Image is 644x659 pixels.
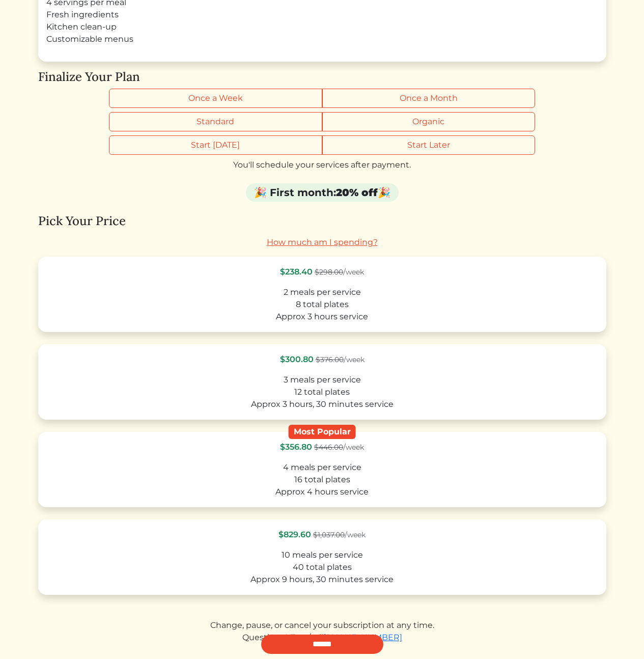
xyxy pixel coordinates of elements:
div: 4 meals per service [47,461,597,474]
span: $238.40 [280,267,313,277]
s: $376.00 [316,355,344,364]
div: 10 meals per service [47,549,597,561]
s: $1,037.00 [313,530,345,539]
div: Most Popular [288,425,356,438]
div: Approx 9 hours, 30 minutes service [47,573,597,586]
h4: Finalize Your Plan [38,70,606,85]
div: Approx 3 hours, 30 minutes service [47,398,597,410]
a: How much am I spending? [267,237,378,247]
div: Start timing [109,135,535,155]
li: Fresh ingredients [46,9,598,21]
div: 8 total plates [47,298,597,311]
label: Start [DATE] [109,135,322,155]
div: 3 meals per service [47,374,597,386]
span: /week [314,443,364,452]
div: 40 total plates [47,561,597,573]
label: Standard [109,112,322,131]
a: [PHONE_NUMBER] [323,633,402,642]
div: Approx 4 hours service [47,486,597,498]
div: Approx 3 hours service [47,311,597,323]
h4: Pick Your Price [38,214,606,229]
span: $300.80 [280,354,314,364]
div: Change, pause, or cancel your subscription at any time. [38,619,606,631]
div: 2 meals per service [47,286,597,298]
div: Grocery type [109,112,535,131]
div: 16 total plates [47,474,597,486]
label: Once a Week [109,89,322,108]
span: /week [313,530,366,539]
label: Start Later [322,135,536,155]
strong: 20% off [336,186,378,199]
li: Kitchen clean-up [46,21,598,33]
div: Billing frequency [109,89,535,108]
div: Questions? Text/call [38,631,606,644]
div: 🎉 First month: 🎉 [246,183,399,202]
span: /week [316,355,365,364]
s: $298.00 [315,267,343,277]
li: Customizable menus [46,33,598,45]
label: Once a Month [322,89,536,108]
span: /week [315,267,364,277]
span: $829.60 [278,530,311,539]
label: Organic [322,112,536,131]
span: $356.80 [280,442,312,452]
div: You'll schedule your services after payment. [38,159,606,171]
s: $446.00 [314,443,343,452]
div: 12 total plates [47,386,597,398]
